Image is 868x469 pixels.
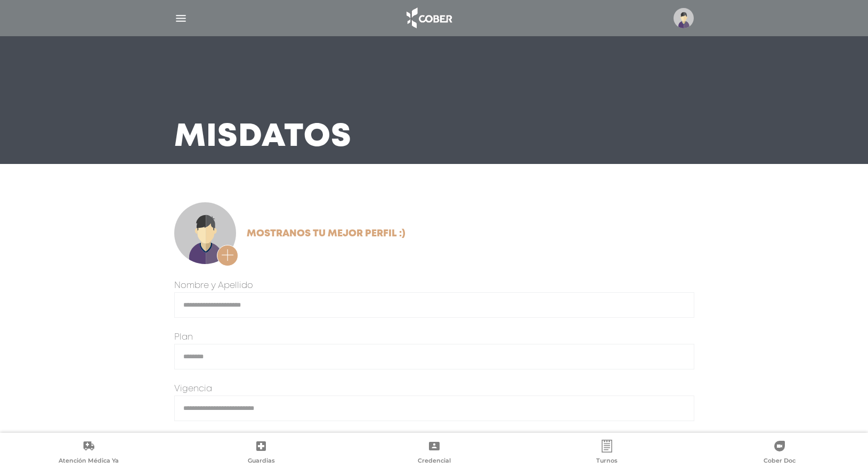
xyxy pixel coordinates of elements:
label: Vigencia [174,383,212,396]
h2: Mostranos tu mejor perfil :) [247,228,405,240]
img: Cober_menu-lines-white.svg [174,12,188,25]
img: profile-placeholder.svg [674,8,694,28]
a: Cober Doc [693,440,866,467]
label: Plan [174,331,193,344]
span: Atención Médica Ya [59,457,119,466]
a: Credencial [347,440,520,467]
h3: Mis Datos [174,124,352,151]
a: Guardias [175,440,347,467]
span: Cober Doc [764,457,796,466]
img: logo_cober_home-white.png [401,5,457,31]
label: Nombre y Apellido [174,279,253,292]
a: Atención Médica Ya [2,440,175,467]
span: Credencial [418,457,451,466]
span: Guardias [248,457,275,466]
a: Turnos [521,440,693,467]
span: Turnos [596,457,618,466]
